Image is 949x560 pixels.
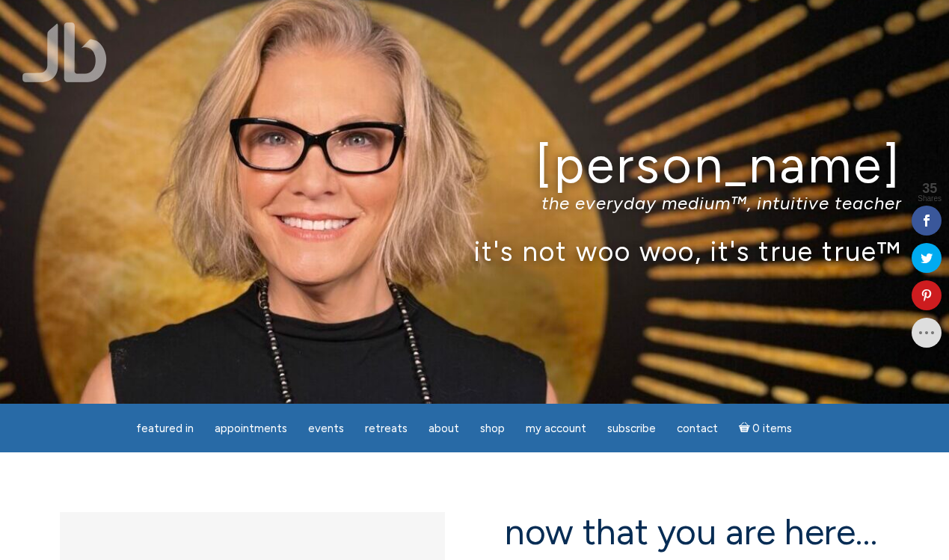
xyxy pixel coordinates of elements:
span: featured in [136,422,194,435]
span: About [429,422,459,435]
a: Contact [668,414,727,443]
p: it's not woo woo, it's true true™ [47,235,901,267]
span: Shop [480,422,505,435]
span: Shares [918,195,942,203]
span: Subscribe [607,422,656,435]
a: My Account [517,414,595,443]
img: Jamie Butler. The Everyday Medium [22,22,107,82]
a: Subscribe [598,414,665,443]
a: Shop [471,414,514,443]
a: Events [299,414,353,443]
h1: [PERSON_NAME] [47,137,901,193]
span: Appointments [215,422,287,435]
a: Cart0 items [730,413,802,443]
span: My Account [526,422,586,435]
h2: now that you are here… [505,512,890,552]
i: Cart [739,422,753,435]
span: 35 [918,182,942,195]
span: 0 items [752,423,792,434]
span: Contact [677,422,718,435]
span: Events [308,422,344,435]
span: Retreats [365,422,408,435]
a: About [420,414,468,443]
a: Appointments [206,414,296,443]
p: the everyday medium™, intuitive teacher [47,192,901,214]
a: Retreats [356,414,417,443]
a: featured in [127,414,203,443]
